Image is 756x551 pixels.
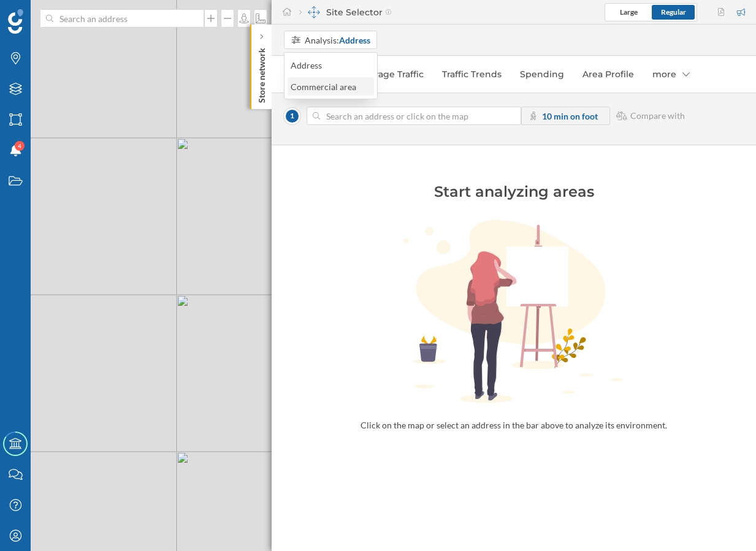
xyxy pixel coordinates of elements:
span: Regular [661,7,686,17]
div: more [646,64,696,84]
div: Click on the map or select an address in the bar above to analyze its environment. [357,419,670,431]
div: Analysis: [305,34,370,47]
span: Large [620,7,638,17]
strong: 10 min on foot [542,111,598,121]
div: Commercial area [291,82,356,92]
img: Geoblink Logo [8,9,23,34]
span: 1 [284,108,300,124]
span: 4 [18,140,21,152]
strong: Address [339,35,370,45]
span: Compare with [630,110,685,122]
a: Traffic Trends [436,64,508,84]
img: dashboards-manager.svg [308,6,320,18]
p: Store network [256,43,268,103]
a: Area Profile [576,64,640,84]
div: Start analyzing areas [318,182,710,202]
a: Spending [514,64,570,84]
div: Site Selector [299,6,392,18]
div: Address [291,60,322,70]
span: Support [26,9,70,20]
a: Average Traffic [353,64,430,84]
